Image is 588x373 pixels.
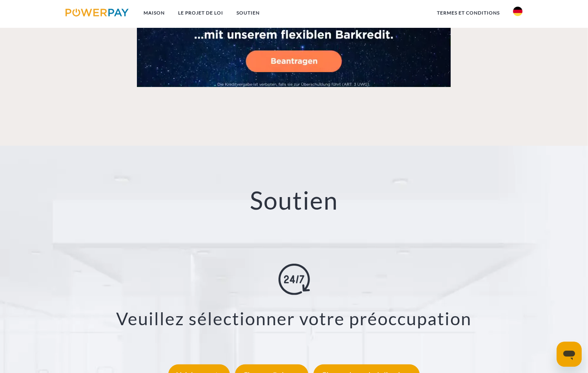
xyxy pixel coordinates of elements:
[66,9,129,16] img: logo-powerpay.svg
[230,6,266,20] a: SOUTIEN
[557,342,582,367] iframe: Bouton pour ouvrir la fenêtre de messagerie
[437,10,500,16] font: termes et conditions
[144,10,165,16] font: Maison
[250,185,338,215] font: Soutien
[430,6,506,20] a: termes et conditions
[178,10,223,16] font: LE PROJET DE LOI
[237,10,260,16] font: SOUTIEN
[279,264,310,295] img: online-shopping.svg
[171,6,230,20] a: LE PROJET DE LOI
[137,6,171,20] a: Maison
[513,7,522,16] img: de
[117,308,472,329] font: Veuillez sélectionner votre préoccupation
